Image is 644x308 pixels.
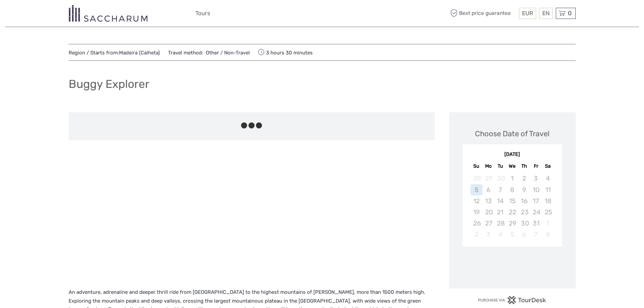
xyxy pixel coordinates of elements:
[522,10,533,17] span: EUR
[542,173,554,184] div: Not available Saturday, October 4th, 2025
[494,195,506,207] div: Not available Tuesday, October 14th, 2025
[542,207,554,218] div: Not available Saturday, October 25th, 2025
[530,195,542,207] div: Not available Friday, October 17th, 2025
[530,229,542,240] div: Not available Friday, November 7th, 2025
[518,207,530,218] div: Not available Thursday, October 23rd, 2025
[518,162,530,171] div: Th
[482,162,494,171] div: Mo
[542,162,554,171] div: Sa
[567,10,573,17] span: 0
[506,184,518,195] div: Not available Wednesday, October 8th, 2025
[478,296,546,304] img: PurchaseViaTourDesk.png
[494,218,506,229] div: Not available Tuesday, October 28th, 2025
[530,218,542,229] div: Not available Friday, October 31st, 2025
[482,207,494,218] div: Not available Monday, October 20th, 2025
[506,195,518,207] div: Not available Wednesday, October 15th, 2025
[494,184,506,195] div: Not available Tuesday, October 7th, 2025
[518,229,530,240] div: Not available Thursday, November 6th, 2025
[482,184,494,195] div: Not available Monday, October 6th, 2025
[462,151,562,158] div: [DATE]
[510,264,515,268] div: Loading...
[506,173,518,184] div: Not available Wednesday, October 1st, 2025
[518,184,530,195] div: Not available Thursday, October 9th, 2025
[471,207,482,218] div: Not available Sunday, October 19th, 2025
[475,128,549,139] div: Choose Date of Travel
[506,162,518,171] div: We
[530,162,542,171] div: Fr
[471,184,482,195] div: Not available Sunday, October 5th, 2025
[69,49,160,56] span: Region / Starts from:
[539,8,553,19] div: EN
[471,218,482,229] div: Not available Sunday, October 26th, 2025
[518,218,530,229] div: Not available Thursday, October 30th, 2025
[471,162,482,171] div: Su
[471,173,482,184] div: Not available Sunday, September 28th, 2025
[530,184,542,195] div: Not available Friday, October 10th, 2025
[494,207,506,218] div: Not available Tuesday, October 21st, 2025
[258,48,313,57] span: 3 hours 30 minutes
[482,173,494,184] div: Not available Monday, September 29th, 2025
[494,162,506,171] div: Tu
[482,229,494,240] div: Not available Monday, November 3rd, 2025
[119,50,160,56] a: Madeira (Calheta)
[69,77,149,91] h1: Buggy Explorer
[203,50,250,56] a: Other / Non-Travel
[449,8,517,19] span: Best price guarantee
[518,195,530,207] div: Not available Thursday, October 16th, 2025
[506,229,518,240] div: Not available Wednesday, November 5th, 2025
[494,173,506,184] div: Not available Tuesday, September 30th, 2025
[506,218,518,229] div: Not available Wednesday, October 29th, 2025
[530,207,542,218] div: Not available Friday, October 24th, 2025
[464,173,560,240] div: month 2025-10
[506,207,518,218] div: Not available Wednesday, October 22nd, 2025
[518,173,530,184] div: Not available Thursday, October 2nd, 2025
[542,195,554,207] div: Not available Saturday, October 18th, 2025
[482,195,494,207] div: Not available Monday, October 13th, 2025
[168,48,250,57] span: Travel method:
[471,229,482,240] div: Not available Sunday, November 2nd, 2025
[542,229,554,240] div: Not available Saturday, November 8th, 2025
[69,5,147,22] img: 3281-7c2c6769-d4eb-44b0-bed6-48b5ed3f104e_logo_small.png
[195,8,210,18] a: Tours
[494,229,506,240] div: Not available Tuesday, November 4th, 2025
[471,195,482,207] div: Not available Sunday, October 12th, 2025
[530,173,542,184] div: Not available Friday, October 3rd, 2025
[542,184,554,195] div: Not available Saturday, October 11th, 2025
[482,218,494,229] div: Not available Monday, October 27th, 2025
[542,218,554,229] div: Not available Saturday, November 1st, 2025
